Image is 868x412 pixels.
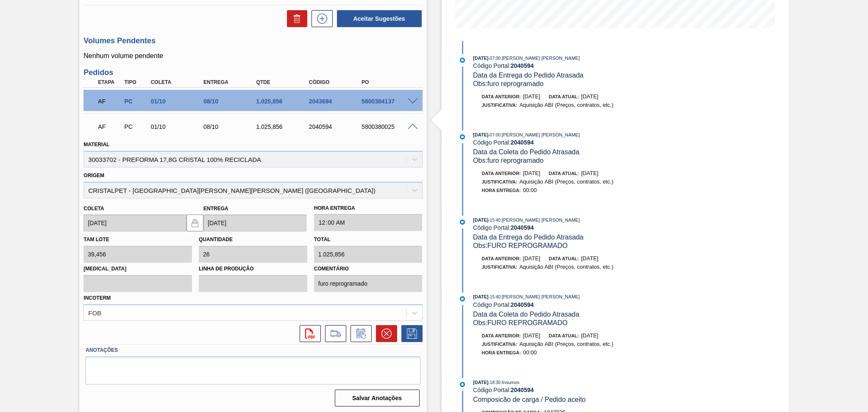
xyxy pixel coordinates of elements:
button: Aceitar Sugestões [337,10,422,27]
span: Data atual: [549,333,579,338]
span: [DATE] [581,170,598,176]
div: Tipo [122,79,150,85]
div: Cancelar pedido [372,325,397,342]
label: Incoterm [83,295,111,301]
span: Justificativa: [482,103,517,108]
label: Entrega [203,206,228,212]
p: AF [98,98,121,105]
div: Código Portal: [473,224,674,231]
div: Abrir arquivo PDF [295,325,321,342]
span: [DATE] [523,332,540,339]
span: Justificativa: [482,342,517,347]
span: - 07:00 [489,56,501,61]
span: [DATE] [581,93,598,100]
span: - 07:00 [489,133,501,137]
span: Justificativa: [482,179,517,184]
span: - 15:40 [489,295,501,299]
div: 08/10/2025 [201,123,261,130]
label: Comentário [314,263,423,275]
span: Hora Entrega : [482,350,521,355]
div: Pedido de Compra [122,98,150,105]
div: Código Portal: [473,62,674,69]
span: Data atual: [549,171,579,176]
div: Aguardando Faturamento [96,117,123,136]
h3: Volumes Pendentes [83,36,422,45]
div: 2040594 [307,123,366,130]
span: Data da Entrega do Pedido Atrasada [473,234,584,241]
div: Excluir Sugestões [283,10,307,27]
div: 2043694 [307,98,366,105]
label: [MEDICAL_DATA] [83,263,192,275]
span: Obs: FURO REPROGRAMADO [473,242,568,249]
button: Salvar Anotações [335,390,420,406]
span: Data da Coleta do Pedido Atrasada [473,311,579,318]
span: : [PERSON_NAME] [PERSON_NAME] [501,132,580,137]
div: Código [307,79,366,85]
span: Data atual: [549,256,579,261]
img: atual [460,58,465,63]
div: Etapa [96,79,123,85]
div: 01/10/2025 [149,98,208,105]
span: - 15:40 [489,218,501,223]
div: Informar alteração no pedido [346,325,372,342]
span: Aquisição ABI (Preços, contratos, etc.) [519,102,613,108]
span: Data anterior: [482,256,521,261]
span: [DATE] [473,294,488,299]
span: : [PERSON_NAME] [PERSON_NAME] [501,294,580,299]
strong: 2040594 [511,139,534,146]
span: 00:00 [523,349,537,356]
div: PO [359,79,419,85]
div: 1.025,856 [254,123,313,130]
button: locked [186,214,203,231]
div: 5800380025 [359,123,419,130]
span: Justificativa: [482,264,517,270]
label: Hora Entrega [314,202,423,214]
span: [DATE] [473,132,488,137]
p: AF [98,123,121,130]
span: Hora Entrega : [482,188,521,193]
div: Aguardando Faturamento [96,92,123,111]
div: Nova sugestão [307,10,333,27]
label: Tam lote [83,237,109,242]
div: FOB [88,309,101,316]
input: dd/mm/yyyy [203,214,306,231]
div: 08/10/2025 [201,98,261,105]
input: dd/mm/yyyy [83,214,186,231]
div: Entrega [201,79,261,85]
img: locked [190,218,200,228]
img: atual [460,134,465,139]
span: [DATE] [473,217,488,223]
span: [DATE] [523,93,540,100]
div: Pedido de Compra [122,123,150,130]
span: [DATE] [523,255,540,262]
span: Data anterior: [482,94,521,99]
strong: 2040594 [511,387,534,393]
span: : Insumos [501,380,520,385]
span: Aquisição ABI (Preços, contratos, etc.) [519,341,613,347]
span: Data da Entrega do Pedido Atrasada [473,72,584,79]
div: Coleta [149,79,208,85]
div: 1.025,856 [254,98,313,105]
span: [DATE] [523,170,540,176]
span: Data anterior: [482,333,521,338]
div: Salvar Pedido [397,325,423,342]
span: Obs: furo reprogramado [473,157,543,164]
strong: 2040594 [511,301,534,308]
strong: 2040594 [511,224,534,231]
span: [DATE] [473,56,488,61]
span: Aquisição ABI (Preços, contratos, etc.) [519,178,613,185]
span: Data da Coleta do Pedido Atrasada [473,148,579,156]
p: Nenhum volume pendente [83,52,422,60]
div: 01/10/2025 [149,123,208,130]
div: 5800384137 [359,98,419,105]
span: 00:00 [523,187,537,193]
span: Data anterior: [482,171,521,176]
img: atual [460,382,465,387]
strong: 2040594 [511,62,534,69]
span: : [PERSON_NAME] [PERSON_NAME] [501,56,580,61]
img: atual [460,220,465,225]
label: Linha de Produção [199,263,307,275]
div: Código Portal: [473,139,674,146]
h3: Pedidos [83,68,422,77]
label: Coleta [83,206,104,212]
